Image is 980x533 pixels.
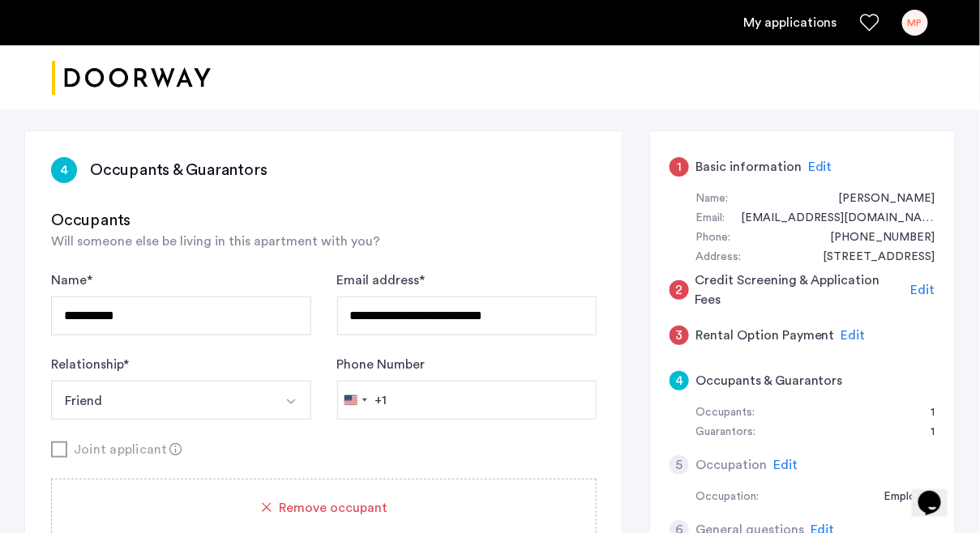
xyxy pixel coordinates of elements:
div: Occupation: [695,488,759,507]
a: Cazamio logo [52,48,211,109]
span: Edit [841,329,866,342]
div: +13057759754 [815,228,935,248]
h5: Basic information [695,157,802,177]
h5: Credit Screening & Application Fees [695,271,905,309]
span: Edit [911,284,935,296]
label: Name * [51,271,92,290]
span: Edit [808,160,832,173]
button: Select option [51,381,273,420]
div: 3 [670,326,689,345]
img: arrow [285,395,297,408]
div: Occupants: [695,403,755,423]
div: 1 [915,403,935,423]
div: 1 [670,157,689,177]
div: 5 [670,455,689,475]
div: 4 [51,157,77,183]
div: Address: [695,248,741,267]
a: My application [743,13,837,32]
div: +1 [375,390,387,410]
span: Will someone else be living in this apartment with you? [51,235,380,248]
div: Name: [695,190,728,209]
h5: Occupation [695,455,767,475]
h5: Rental Option Payment [695,326,835,345]
div: Employed [868,488,935,507]
button: Selected country [338,382,387,419]
div: 295 3rd Avenue, #1B [807,248,935,267]
label: Email address * [337,271,426,290]
span: Edit [773,458,798,471]
h5: Occupants & Guarantors [695,371,843,390]
div: Mason Porter-Brown [823,190,935,209]
div: Phone: [695,228,730,248]
a: Favorites [860,13,879,32]
div: Guarantors: [695,423,755,442]
iframe: chat widget [912,468,964,517]
div: 2 [670,280,689,300]
div: MP [902,10,928,36]
label: Phone Number [337,355,426,374]
img: logo [52,48,211,109]
h3: Occupants & Guarantors [90,159,267,181]
span: Remove occupant [280,498,388,518]
div: 1 [915,423,935,442]
button: Select option [272,381,311,420]
h3: Occupants [51,209,597,232]
div: Email: [695,209,725,228]
label: Relationship * [51,355,129,374]
div: mporterbrown@gmail.com [725,209,935,228]
div: 4 [670,371,689,390]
